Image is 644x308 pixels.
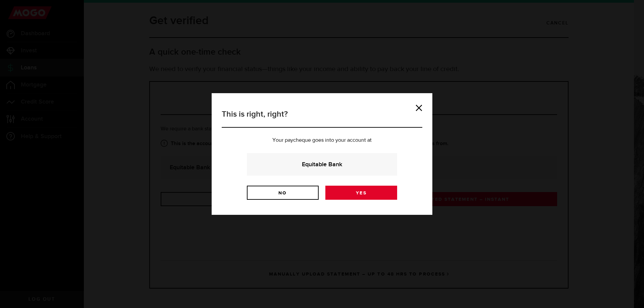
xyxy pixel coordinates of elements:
button: Open LiveChat chat widget [5,3,25,23]
a: No [247,186,319,200]
a: Yes [325,186,397,200]
strong: Equitable Bank [256,160,388,169]
h3: This is right, right? [222,108,422,128]
p: Your paycheque goes into your account at [222,138,422,143]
